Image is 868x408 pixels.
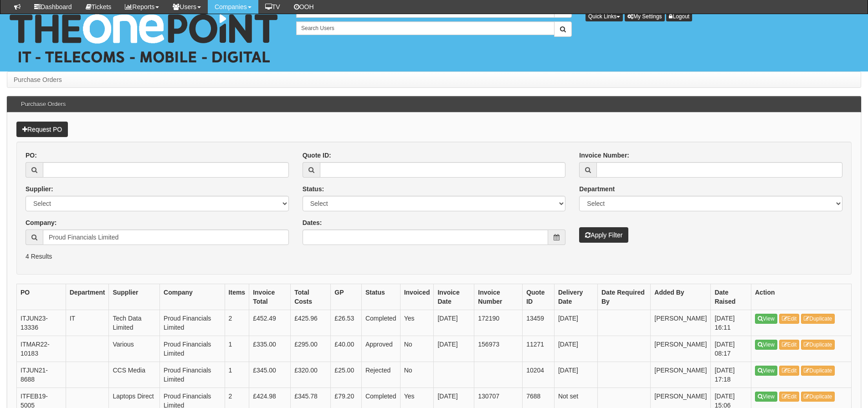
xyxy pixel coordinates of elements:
[249,362,291,388] td: £345.00
[801,314,835,324] a: Duplicate
[651,336,711,362] td: [PERSON_NAME]
[400,336,434,362] td: No
[26,151,37,160] label: PO:
[291,310,331,336] td: £425.96
[160,336,225,362] td: Proud Financials Limited
[17,336,66,362] td: ITMAR22-10183
[579,184,615,194] label: Department
[109,284,160,310] th: Supplier
[400,362,434,388] td: No
[779,314,800,324] a: Edit
[331,284,362,310] th: GP
[779,340,800,350] a: Edit
[434,284,474,310] th: Invoice Date
[751,284,852,310] th: Action
[666,11,692,21] a: Logout
[249,336,291,362] td: £335.00
[331,362,362,388] td: £25.00
[801,392,835,402] a: Duplicate
[225,310,249,336] td: 2
[109,362,160,388] td: CCS Media
[291,362,331,388] td: £320.00
[225,362,249,388] td: 1
[711,336,751,362] td: [DATE] 08:17
[26,218,56,227] label: Company:
[434,336,474,362] td: [DATE]
[331,310,362,336] td: £26.53
[711,310,751,336] td: [DATE] 16:11
[249,284,291,310] th: Invoice Total
[303,184,324,194] label: Status:
[296,21,555,35] input: Search Users
[523,362,555,388] td: 10204
[554,362,597,388] td: [DATE]
[474,284,523,310] th: Invoice Number
[109,310,160,336] td: Tech Data Limited
[26,252,842,261] p: 4 Results
[579,227,628,243] button: Apply Filter
[554,284,597,310] th: Delivery Date
[755,392,777,402] a: View
[755,340,777,350] a: View
[291,336,331,362] td: £295.00
[17,310,66,336] td: ITJUN23-13336
[625,11,665,21] a: My Settings
[755,314,777,324] a: View
[16,122,68,137] a: Request PO
[711,284,751,310] th: Date Raised
[66,284,109,310] th: Department
[66,310,109,336] td: IT
[523,336,555,362] td: 11271
[523,284,555,310] th: Quote ID
[400,310,434,336] td: Yes
[400,284,434,310] th: Invoiced
[303,218,322,227] label: Dates:
[434,310,474,336] td: [DATE]
[225,336,249,362] td: 1
[554,310,597,336] td: [DATE]
[361,284,400,310] th: Status
[17,362,66,388] td: ITJUN21-8688
[361,362,400,388] td: Rejected
[225,284,249,310] th: Items
[361,336,400,362] td: Approved
[26,184,53,194] label: Supplier:
[651,310,711,336] td: [PERSON_NAME]
[249,310,291,336] td: £452.49
[755,366,777,376] a: View
[711,362,751,388] td: [DATE] 17:18
[801,340,835,350] a: Duplicate
[160,310,225,336] td: Proud Financials Limited
[523,310,555,336] td: 13459
[801,366,835,376] a: Duplicate
[474,336,523,362] td: 156973
[303,151,331,160] label: Quote ID:
[554,336,597,362] td: [DATE]
[651,284,711,310] th: Added By
[291,284,331,310] th: Total Costs
[16,97,70,112] h3: Purchase Orders
[17,284,66,310] th: PO
[586,11,623,21] button: Quick Links
[651,362,711,388] td: [PERSON_NAME]
[597,284,650,310] th: Date Required By
[160,362,225,388] td: Proud Financials Limited
[160,284,225,310] th: Company
[109,336,160,362] td: Various
[779,392,800,402] a: Edit
[331,336,362,362] td: £40.00
[779,366,800,376] a: Edit
[14,75,62,84] li: Purchase Orders
[361,310,400,336] td: Completed
[579,151,629,160] label: Invoice Number:
[474,310,523,336] td: 172190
